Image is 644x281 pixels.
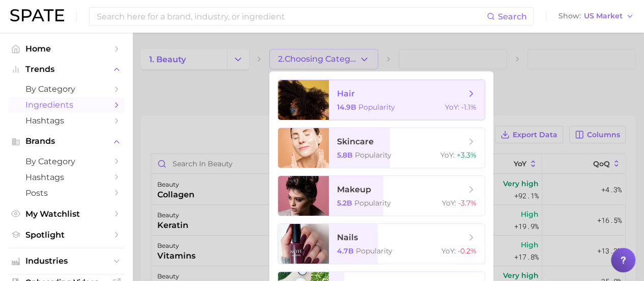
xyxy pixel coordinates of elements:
[337,103,356,112] span: 14.9b
[25,116,107,125] span: Hashtags
[8,81,124,97] a: by Category
[8,97,124,113] a: Ingredients
[25,84,107,94] span: by Category
[558,13,581,19] span: Show
[337,150,353,160] span: 5.8b
[337,246,354,256] span: 4.7b
[8,154,124,169] a: by Category
[25,230,107,240] span: Spotlight
[8,206,124,222] a: My Watchlist
[442,198,456,208] span: YoY :
[440,150,455,160] span: YoY :
[337,198,352,208] span: 5.2b
[458,246,477,256] span: -0.2%
[25,172,107,182] span: Hashtags
[458,198,477,208] span: -3.7%
[354,198,391,208] span: Popularity
[8,62,124,77] button: Trends
[8,134,124,149] button: Brands
[25,188,107,198] span: Posts
[337,233,358,242] span: nails
[337,185,371,194] span: makeup
[25,44,107,54] span: Home
[461,103,477,112] span: -1.1%
[337,137,374,146] span: skincare
[25,257,107,266] span: Industries
[556,10,636,23] button: ShowUS Market
[441,246,456,256] span: YoY :
[457,150,477,160] span: +3.3%
[337,89,355,98] span: hair
[356,246,393,256] span: Popularity
[8,41,124,57] a: Home
[584,13,623,19] span: US Market
[8,253,124,269] button: Industries
[25,137,107,146] span: Brands
[445,103,459,112] span: YoY :
[355,150,391,160] span: Popularity
[8,185,124,201] a: Posts
[8,113,124,129] a: Hashtags
[25,100,107,110] span: Ingredients
[25,209,107,219] span: My Watchlist
[10,9,64,21] img: SPATE
[498,12,527,21] span: Search
[25,157,107,166] span: by Category
[358,103,395,112] span: Popularity
[8,227,124,243] a: Spotlight
[8,169,124,185] a: Hashtags
[25,65,107,74] span: Trends
[96,8,487,25] input: Search here for a brand, industry, or ingredient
